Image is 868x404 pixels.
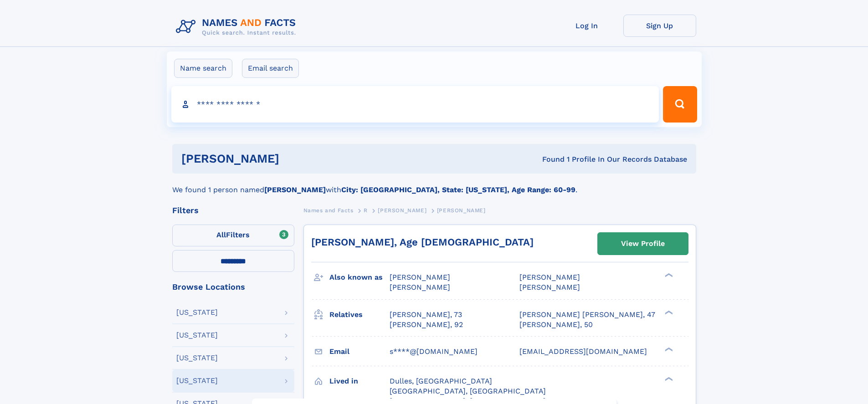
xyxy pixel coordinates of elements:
b: [PERSON_NAME] [264,185,326,194]
div: Filters [172,206,294,215]
a: View Profile [598,233,688,255]
button: Search Button [663,86,697,123]
h3: Relatives [329,307,390,322]
h1: [PERSON_NAME] [181,153,411,164]
h3: Also known as [329,270,390,285]
div: Browse Locations [172,283,294,291]
a: [PERSON_NAME], 92 [390,320,463,330]
a: [PERSON_NAME], Age [DEMOGRAPHIC_DATA] [311,236,534,248]
span: All [216,230,226,239]
div: We found 1 person named with . [172,174,696,195]
div: View Profile [621,233,665,254]
div: ❯ [663,346,673,352]
h3: Email [329,344,390,359]
a: [PERSON_NAME] [PERSON_NAME], 47 [519,310,655,320]
div: [US_STATE] [176,377,218,384]
b: City: [GEOGRAPHIC_DATA], State: [US_STATE], Age Range: 60-99 [341,185,575,194]
span: [PERSON_NAME] [390,283,450,291]
label: Filters [172,225,294,246]
a: Names and Facts [303,205,354,216]
label: Email search [242,59,299,78]
input: search input [171,86,659,123]
a: [PERSON_NAME] [378,205,426,216]
div: Found 1 Profile In Our Records Database [411,154,687,164]
a: R [364,205,368,216]
div: ❯ [663,376,673,382]
label: Name search [174,59,232,78]
span: [PERSON_NAME] [519,273,580,281]
a: Log In [550,15,623,37]
div: [US_STATE] [176,332,218,339]
div: [US_STATE] [176,309,218,316]
span: [PERSON_NAME] [519,283,580,291]
span: [PERSON_NAME] [437,207,486,214]
span: [PERSON_NAME] [378,207,426,214]
a: [PERSON_NAME], 50 [519,320,593,330]
span: [PERSON_NAME] [390,273,450,281]
h3: Lived in [329,373,390,389]
span: [GEOGRAPHIC_DATA], [GEOGRAPHIC_DATA] [390,387,546,395]
span: R [364,207,368,214]
div: ❯ [663,309,673,315]
img: Logo Names and Facts [172,15,303,39]
div: [US_STATE] [176,354,218,362]
a: [PERSON_NAME], 73 [390,310,462,320]
div: ❯ [663,272,673,278]
span: [EMAIL_ADDRESS][DOMAIN_NAME] [519,347,647,356]
span: Dulles, [GEOGRAPHIC_DATA] [390,377,492,385]
a: Sign Up [623,15,696,37]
